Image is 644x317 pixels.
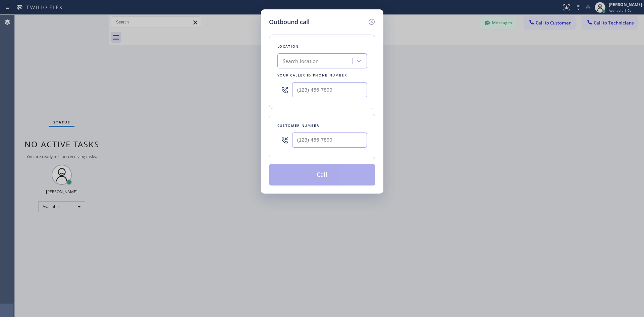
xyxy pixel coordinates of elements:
[283,57,319,65] div: Search location
[277,122,367,129] div: Customer number
[292,133,367,148] input: (123) 456-7890
[277,72,367,79] div: Your caller id phone number
[269,17,310,27] h5: Outbound call
[269,164,375,186] button: Call
[292,82,367,97] input: (123) 456-7890
[277,43,367,50] div: Location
